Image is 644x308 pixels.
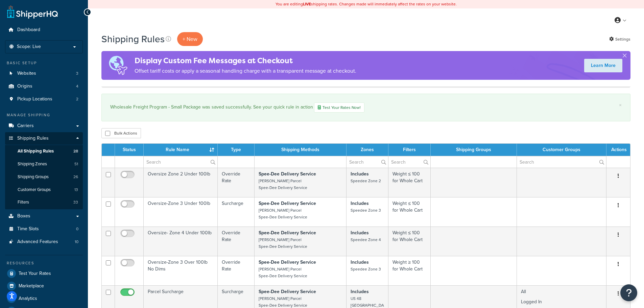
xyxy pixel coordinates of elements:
th: Rule Name : activate to sort column ascending [144,144,218,156]
small: [PERSON_NAME] Parcel Spee-Dee Delivery Service [259,237,307,250]
a: ShipperHQ Home [7,5,58,19]
a: Marketplace [5,280,83,292]
td: Weight ≤ 100 for Whole Cart [388,168,431,197]
li: Shipping Groups [5,171,83,183]
th: Shipping Methods [255,144,347,156]
td: Oversize- Zone 4 Under 100lb [144,227,218,256]
button: Bulk Actions [101,128,141,138]
th: Zones [347,144,389,156]
strong: Includes [351,229,369,236]
li: Filters [5,196,83,209]
span: 4 [76,84,78,89]
td: Weight ≤ 100 for Whole Cart [388,227,431,256]
strong: Includes [351,259,369,266]
span: Shipping Zones [18,161,47,167]
span: 10 [75,239,78,245]
a: Carriers [5,120,83,132]
input: Search [517,156,606,168]
div: Basic Setup [5,60,83,66]
span: Origins [17,84,32,89]
span: Pickup Locations [17,96,52,102]
h4: Display Custom Fee Messages at Checkout [135,55,356,66]
a: Shipping Groups 26 [5,171,83,183]
small: [PERSON_NAME] Parcel Spee-Dee Delivery Service [259,207,307,220]
small: Speedee Zone 2 [351,178,381,184]
a: Advanced Features 10 [5,236,83,248]
span: Filters [18,199,29,205]
span: 26 [73,174,78,180]
strong: Includes [351,170,369,177]
strong: Includes [351,288,369,295]
span: Scope: Live [17,44,41,50]
a: Websites 3 [5,67,83,80]
strong: Spee-Dee Delivery Service [259,170,316,177]
a: Filters 33 [5,196,83,209]
li: Test Your Rates [5,267,83,280]
li: Advanced Features [5,236,83,248]
a: Customer Groups 13 [5,184,83,196]
th: Customer Groups [517,144,606,156]
span: 28 [73,148,78,154]
span: 13 [74,187,78,193]
a: Time Slots 0 [5,223,83,235]
div: Resources [5,260,83,266]
td: Oversize Zone 2 Under 100lb [144,168,218,197]
a: All Shipping Rules 28 [5,145,83,158]
li: Time Slots [5,223,83,235]
h1: Shipping Rules [101,32,165,46]
span: Analytics [19,296,37,302]
strong: Includes [351,200,369,207]
a: Analytics [5,292,83,305]
img: duties-banner-06bc72dcb5fe05cb3f9472aba00be2ae8eb53ab6f0d8bb03d382ba314ac3c341.png [101,51,135,80]
li: Pickup Locations [5,93,83,105]
span: 3 [76,71,78,76]
span: Dashboard [17,27,40,33]
li: Origins [5,80,83,93]
li: All Shipping Rules [5,145,83,158]
strong: Spee-Dee Delivery Service [259,288,316,295]
th: Status [115,144,144,156]
td: Override Rate [218,256,254,285]
span: Marketplace [19,283,44,289]
span: Time Slots [17,226,39,232]
a: Origins 4 [5,80,83,93]
div: Manage Shipping [5,112,83,118]
li: Websites [5,67,83,80]
a: Pickup Locations 2 [5,93,83,105]
strong: Spee-Dee Delivery Service [259,200,316,207]
b: LIVE [303,1,311,7]
th: Filters [388,144,431,156]
div: Wholesale Freight Program - Small Package was saved successfully. See your quick rule in action [110,102,622,113]
td: Oversize-Zone 3 Under 100lb [144,197,218,227]
strong: Spee-Dee Delivery Service [259,259,316,266]
th: Actions [606,144,630,156]
p: + New [177,32,203,46]
small: [PERSON_NAME] Parcel Spee-Dee Delivery Service [259,178,307,191]
input: Search [347,156,388,168]
span: Carriers [17,123,34,129]
a: Test Your Rates Now! [314,102,364,113]
th: Type [218,144,254,156]
a: Shipping Zones 51 [5,158,83,170]
li: Customer Groups [5,184,83,196]
td: Override Rate [218,168,254,197]
small: Speedee Zone 3 [351,207,381,213]
strong: Spee-Dee Delivery Service [259,229,316,236]
td: Surcharge [218,197,254,227]
td: Oversize-Zone 3 Over 100lb No Dims [144,256,218,285]
button: Open Resource Center [620,284,637,301]
small: [PERSON_NAME] Parcel Spee-Dee Delivery Service [259,266,307,279]
a: Shipping Rules [5,132,83,145]
th: Shipping Groups [431,144,517,156]
span: All Shipping Rules [18,148,54,154]
span: Customer Groups [18,187,51,193]
span: Test Your Rates [19,271,51,277]
a: Learn More [584,59,622,72]
span: Websites [17,71,36,76]
a: Dashboard [5,24,83,36]
span: Advanced Features [17,239,58,245]
li: Shipping Rules [5,132,83,209]
span: 33 [73,199,78,205]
